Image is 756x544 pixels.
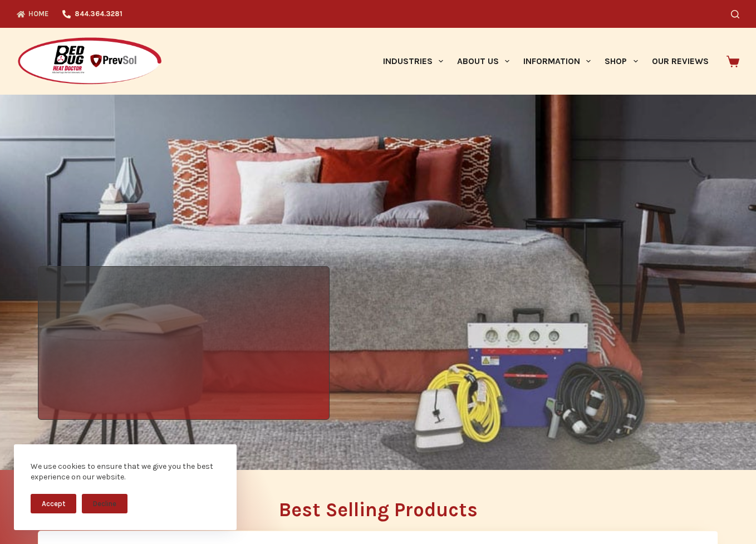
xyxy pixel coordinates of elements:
[598,28,645,95] a: Shop
[517,28,598,95] a: Information
[38,500,718,520] h2: Best Selling Products
[82,494,127,513] button: Decline
[376,28,715,95] nav: Primary
[645,28,715,95] a: Our Reviews
[450,28,516,95] a: About Us
[17,37,163,86] img: Prevsol/Bed Bug Heat Doctor
[376,28,450,95] a: Industries
[31,461,220,483] div: We use cookies to ensure that we give you the best experience on our website.
[31,494,76,513] button: Accept
[731,10,739,18] button: Search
